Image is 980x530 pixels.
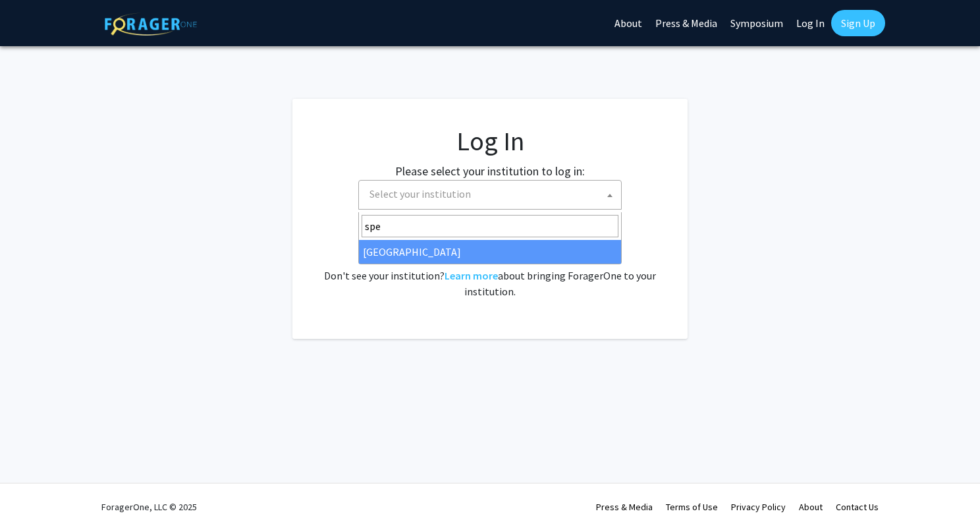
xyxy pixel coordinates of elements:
h1: Log In [319,125,661,157]
a: Learn more about bringing ForagerOne to your institution [445,269,498,282]
li: [GEOGRAPHIC_DATA] [359,240,621,264]
a: About [799,501,823,513]
a: Press & Media [596,501,653,513]
img: ForagerOne Logo [105,13,197,36]
span: Select your institution [358,180,622,210]
div: No account? . Don't see your institution? about bringing ForagerOne to your institution. [319,236,661,299]
iframe: Chat [924,471,970,520]
span: Select your institution [364,181,621,208]
a: Sign Up [831,10,885,36]
a: Terms of Use [666,501,718,513]
div: ForagerOne, LLC © 2025 [101,484,197,530]
a: Contact Us [836,501,879,513]
a: Privacy Policy [731,501,786,513]
input: Search [362,215,618,237]
label: Please select your institution to log in: [395,162,585,180]
span: Select your institution [369,187,471,200]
